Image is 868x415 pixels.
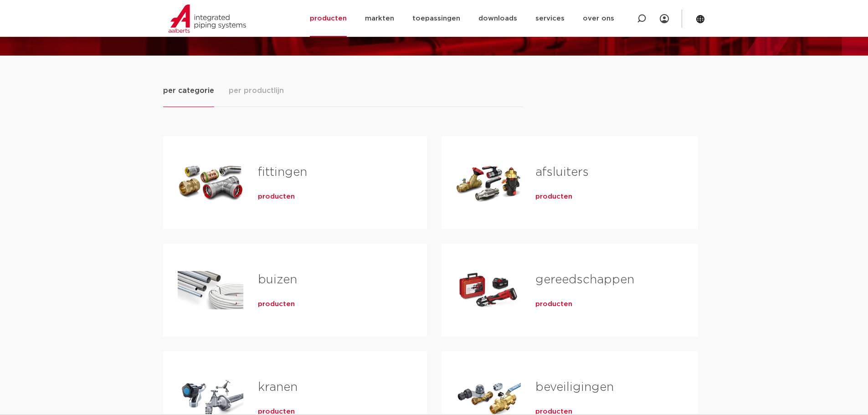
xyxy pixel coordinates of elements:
[258,381,298,393] a: kranen
[535,192,572,201] a: producten
[535,381,614,393] a: beveiligingen
[163,85,214,96] span: per categorie
[535,274,634,286] a: gereedschappen
[258,274,297,286] a: buizen
[535,300,572,309] a: producten
[535,166,589,178] a: afsluiters
[258,166,307,178] a: fittingen
[258,300,295,309] a: producten
[258,192,295,201] a: producten
[229,85,284,96] span: per productlijn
